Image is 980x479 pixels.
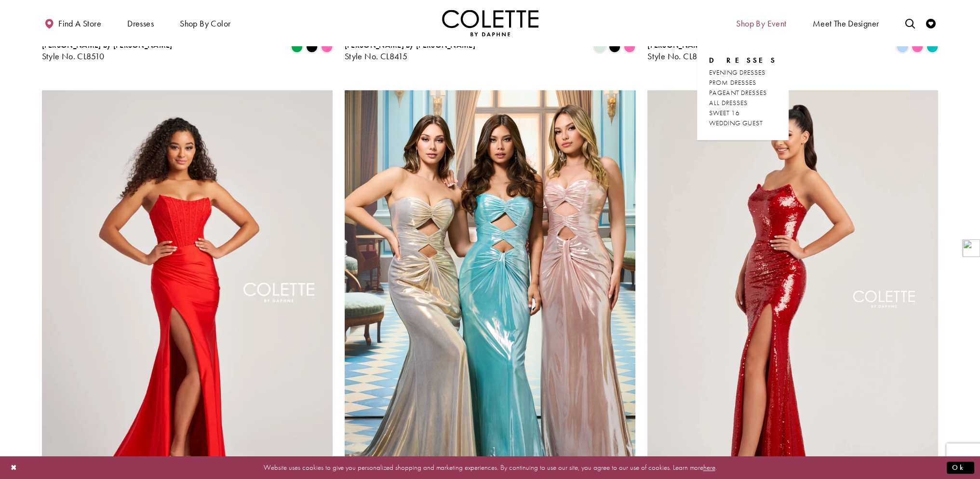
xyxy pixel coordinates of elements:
a: Check Wishlist [924,10,938,36]
span: ALL DRESSES [709,98,748,107]
a: Visit Home Page [442,10,538,36]
div: Colette by Daphne Style No. CL8510 [42,41,173,61]
span: Shop By Event [734,10,789,36]
span: Dresses [125,10,156,36]
img: Colette by Daphne [442,10,538,36]
a: PROM DRESSES [709,78,777,88]
span: Shop by color [180,19,230,28]
p: Website uses cookies to give you personalized shopping and marketing experiences. By continuing t... [69,461,911,474]
span: Shop by color [177,10,233,36]
a: Find a store [42,10,104,36]
a: SWEET 16 [709,108,777,118]
button: Close Dialog [6,459,22,476]
span: Dresses [709,55,777,65]
span: Style No. CL8415 [345,51,407,62]
span: Find a store [58,19,101,28]
a: here [703,463,715,472]
a: WEDDING GUEST [709,118,777,128]
a: ALL DRESSES [709,98,777,108]
span: PAGEANT DRESSES [709,88,767,97]
span: Style No. CL8510 [42,51,105,62]
div: Colette by Daphne Style No. CL8420 [647,41,778,61]
span: WEDDING GUEST [709,119,763,127]
span: Style No. CL8420 [647,51,712,62]
button: Submit Dialog [947,462,974,474]
a: Toggle search [902,10,917,36]
span: PROM DRESSES [709,78,756,87]
div: Colette by Daphne Style No. CL8415 [345,41,475,61]
img: toggle-logo.svg [963,239,980,257]
a: Meet the designer [810,10,882,36]
a: EVENING DRESSES [709,67,777,78]
span: EVENING DRESSES [709,68,765,77]
span: Shop By Event [736,19,786,28]
span: Meet the designer [813,19,879,28]
span: Dresses [127,19,154,28]
span: SWEET 16 [709,108,740,117]
a: PAGEANT DRESSES [709,88,777,98]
